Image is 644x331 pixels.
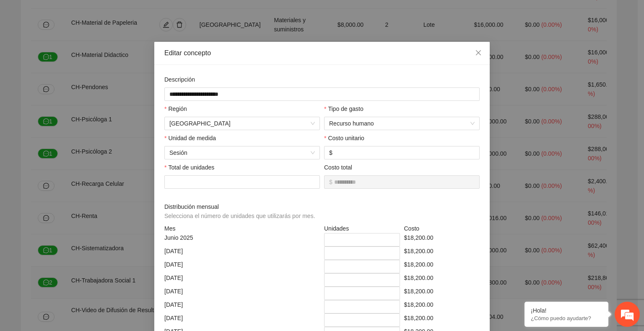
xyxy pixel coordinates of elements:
span: Selecciona el número de unidades que utilizarás por mes. [164,213,315,219]
div: [DATE] [162,246,322,260]
div: [DATE] [162,287,322,300]
button: Close [467,42,490,64]
span: $ [329,148,332,157]
div: Chatee con nosotros ahora [44,43,141,54]
span: Distribución mensual [164,202,318,221]
div: [DATE] [162,300,322,313]
textarea: Escriba su mensaje y pulse “Intro” [4,228,160,258]
label: Costo unitario [324,133,364,143]
div: Minimizar ventana de chat en vivo [138,4,158,24]
label: Total de unidades [164,163,214,172]
label: Tipo de gasto [324,104,364,113]
div: Mes [162,224,322,233]
div: [DATE] [162,313,322,327]
div: $18,200.00 [402,233,482,246]
div: [DATE] [162,260,322,273]
div: Costo [402,224,482,233]
span: Estamos en línea. [49,112,116,196]
span: Chihuahua [169,117,315,130]
label: Unidad de medida [164,133,216,143]
span: Sesión [169,146,315,159]
div: $18,200.00 [402,313,482,327]
div: $18,200.00 [402,246,482,260]
label: Región [164,104,187,113]
label: Descripción [164,75,195,84]
label: Costo total [324,163,352,172]
div: [DATE] [162,273,322,287]
div: $18,200.00 [402,273,482,287]
div: $18,200.00 [402,260,482,273]
div: ¡Hola! [531,307,602,314]
span: $ [329,177,332,187]
span: Recurso humano [329,117,475,130]
div: Unidades [322,224,402,233]
div: Junio 2025 [162,233,322,246]
div: Editar concepto [164,49,480,58]
span: close [475,49,482,56]
p: ¿Cómo puedo ayudarte? [531,315,602,321]
div: $18,200.00 [402,287,482,300]
div: $18,200.00 [402,300,482,313]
